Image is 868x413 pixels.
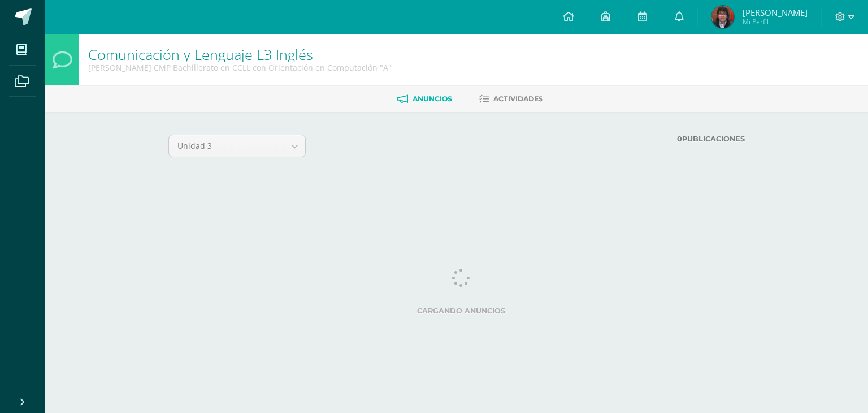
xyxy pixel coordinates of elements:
span: Mi Perfil [743,17,808,27]
span: Anuncios [413,94,452,103]
span: Unidad 3 [177,135,275,157]
a: Anuncios [397,90,452,108]
a: Actividades [479,90,543,108]
span: Actividades [493,94,543,103]
label: Publicaciones [413,135,745,143]
strong: 0 [677,135,682,143]
div: Quinto Bachillerato CMP Bachillerato en CCLL con Orientación en Computación 'A' [88,62,392,73]
a: Comunicación y Lenguaje L3 Inglés [88,45,313,64]
img: a8cc2ceca0a8d962bf78a336c7b11f82.png [711,6,734,28]
h1: Comunicación y Lenguaje L3 Inglés [88,46,392,62]
label: Cargando anuncios [173,307,749,315]
a: Unidad 3 [169,135,305,157]
span: [PERSON_NAME] [743,7,808,18]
